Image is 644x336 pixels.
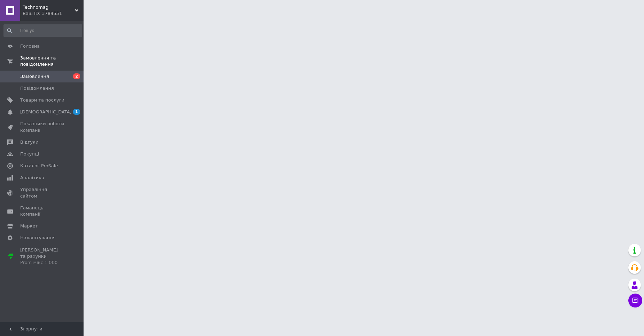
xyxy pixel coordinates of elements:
[20,43,40,49] span: Головна
[20,109,72,115] span: [DEMOGRAPHIC_DATA]
[20,97,64,103] span: Товари та послуги
[23,10,84,17] div: Ваш ID: 3789551
[20,151,39,157] span: Покупці
[73,109,80,115] span: 1
[73,73,80,79] span: 2
[20,259,64,266] div: Prom мікс 1 000
[20,223,38,229] span: Маркет
[20,85,54,91] span: Повідомлення
[3,24,82,37] input: Пошук
[20,55,84,67] span: Замовлення та повідомлення
[628,294,642,307] button: Чат з покупцем
[20,205,64,217] span: Гаманець компанії
[23,4,75,10] span: Technomag
[20,73,49,80] span: Замовлення
[20,235,56,241] span: Налаштування
[20,186,64,199] span: Управління сайтом
[20,175,44,181] span: Аналітика
[20,139,38,145] span: Відгуки
[20,121,64,133] span: Показники роботи компанії
[20,163,58,169] span: Каталог ProSale
[20,247,64,266] span: [PERSON_NAME] та рахунки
